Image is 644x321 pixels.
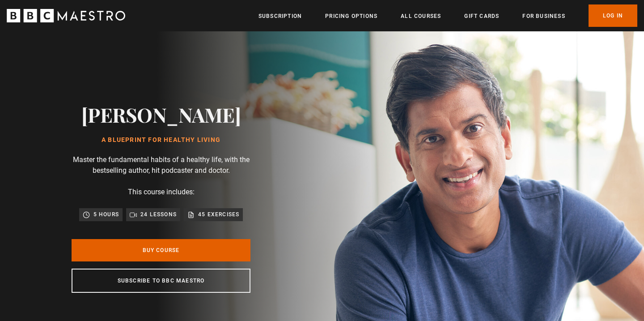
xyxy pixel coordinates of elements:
a: Subscription [258,12,302,21]
a: All Courses [401,12,441,21]
h2: [PERSON_NAME] [81,103,241,126]
a: Pricing Options [325,12,377,21]
p: 24 lessons [140,210,177,219]
p: Master the fundamental habits of a healthy life, with the bestselling author, hit podcaster and d... [72,154,250,176]
svg: BBC Maestro [7,9,125,22]
p: 45 exercises [198,210,239,219]
a: Log In [589,4,637,27]
h1: A Blueprint for Healthy Living [81,137,241,144]
a: Subscribe to BBC Maestro [72,269,250,293]
a: Gift Cards [464,12,499,21]
a: Buy Course [72,239,250,261]
a: For business [522,12,565,21]
p: 5 hours [93,210,119,219]
nav: Primary [258,4,637,27]
p: This course includes: [128,187,195,197]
